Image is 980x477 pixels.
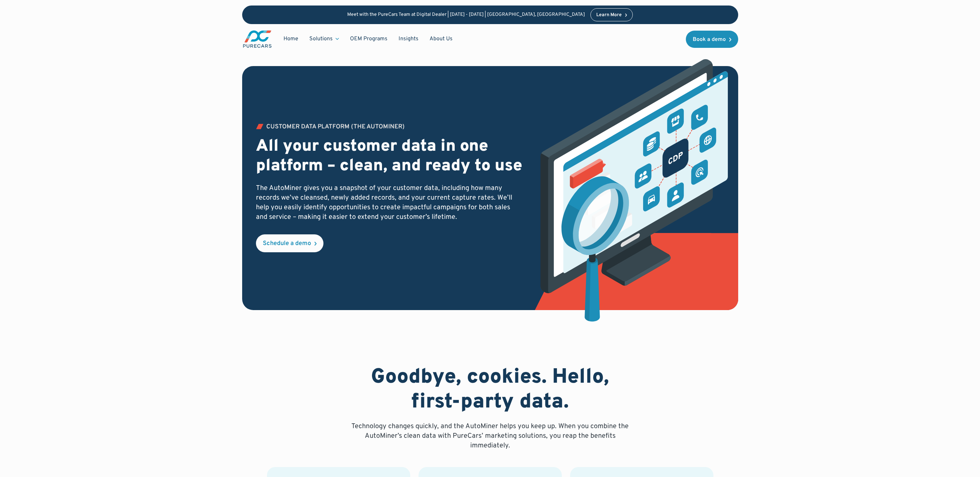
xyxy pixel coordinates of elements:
[263,241,311,247] div: Schedule a demo
[424,32,458,45] a: About Us
[693,37,726,42] div: Book a demo
[344,32,393,45] a: OEM Programs
[347,422,633,450] p: Technology changes quickly, and the AutoMiner helps you keep up. When you combine the AutoMiner’s...
[242,30,272,49] a: main
[242,30,272,49] img: purecars logo
[347,12,585,18] p: Meet with the PureCars Team at Digital Dealer | [DATE] - [DATE] | [GEOGRAPHIC_DATA], [GEOGRAPHIC_...
[393,32,424,45] a: Insights
[256,234,323,252] a: Schedule a demo
[256,183,523,222] p: The AutoMiner gives you a snapshot of your customer data, including how many records we’ve cleans...
[266,124,405,130] div: Customer Data PLATFORM (The Autominer)
[596,13,622,18] div: Learn More
[686,31,738,48] a: Book a demo
[309,35,333,43] div: Solutions
[533,59,728,337] img: customer data platform illustration
[590,8,633,21] a: Learn More
[256,137,523,177] h2: All your customer data in one platform – clean, and ready to use
[278,32,304,45] a: Home
[304,32,344,45] div: Solutions
[347,365,633,415] h2: Goodbye, cookies. Hello, first-party data.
